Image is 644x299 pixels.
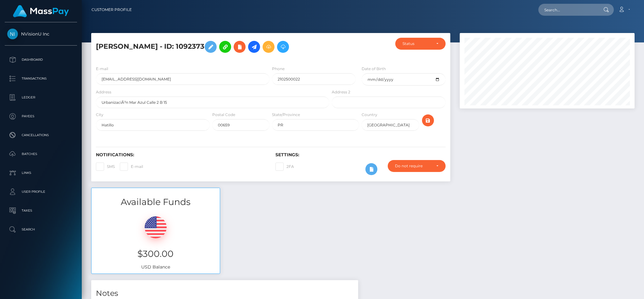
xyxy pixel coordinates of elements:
[13,5,69,17] img: MassPay Logo
[5,71,77,86] a: Transactions
[7,187,75,197] p: User Profile
[272,66,285,72] label: Phone
[5,146,77,162] a: Batches
[7,112,75,121] p: Payees
[96,248,215,260] h3: $300.00
[5,127,77,143] a: Cancellations
[96,163,115,171] label: SMS
[362,112,377,118] label: Country
[92,196,220,208] h3: Available Funds
[362,66,386,72] label: Date of Birth
[538,4,597,16] input: Search...
[332,89,350,95] label: Address 2
[7,225,75,234] p: Search
[402,41,431,46] div: Status
[248,41,260,53] a: Initiate Payout
[96,152,266,158] h6: Notifications:
[96,66,108,72] label: E-mail
[5,90,77,105] a: Ledger
[272,112,300,118] label: State/Province
[145,216,167,238] img: USD.png
[96,89,111,95] label: Address
[7,149,75,159] p: Batches
[96,38,326,56] h5: [PERSON_NAME] - ID: 1092373
[7,29,18,39] img: NVisionU Inc
[395,163,431,169] div: Do not require
[7,206,75,215] p: Taxes
[5,108,77,124] a: Payees
[120,163,143,171] label: E-mail
[7,74,75,83] p: Transactions
[395,38,446,50] button: Status
[275,163,294,171] label: 2FA
[96,112,103,118] label: City
[5,184,77,200] a: User Profile
[5,52,77,68] a: Dashboard
[5,31,77,37] span: NVisionU Inc
[388,160,446,172] button: Do not require
[7,55,75,64] p: Dashboard
[7,93,75,102] p: Ledger
[7,130,75,140] p: Cancellations
[5,222,77,237] a: Search
[5,203,77,219] a: Taxes
[92,3,132,16] a: Customer Profile
[5,165,77,181] a: Links
[275,152,446,158] h6: Settings:
[7,168,75,178] p: Links
[212,112,235,118] label: Postal Code
[96,288,353,299] h4: Notes
[92,208,220,274] div: USD Balance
